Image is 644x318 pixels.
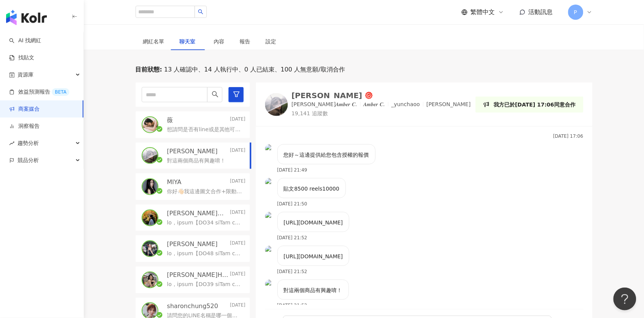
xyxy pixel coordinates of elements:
[167,271,229,280] p: [PERSON_NAME]Hua [PERSON_NAME]
[162,65,345,74] span: 13 人確認中、14 人執行中、0 人已結束、100 人無意願/取消合作
[18,66,34,83] span: 資源庫
[167,188,243,196] p: 你好👋🏻我這邊圖文合作+限動一則費用是15000😊
[230,240,246,248] p: [DATE]
[214,37,225,46] div: 內容
[284,218,343,227] p: [URL][DOMAIN_NAME]
[143,37,165,46] div: 網紅名單
[142,117,158,132] img: KOL Avatar
[18,152,39,169] span: 競品分析
[277,201,307,207] p: [DATE] 21:50
[574,8,577,16] span: P
[614,288,636,310] iframe: Help Scout Beacon - Open
[230,147,246,156] p: [DATE]
[427,101,471,108] p: [PERSON_NAME]
[265,246,274,255] img: KOL Avatar
[167,116,173,124] p: 薇
[529,8,553,16] span: 活動訊息
[9,141,14,146] span: rise
[265,280,274,289] img: KOL Avatar
[266,37,276,46] div: 設定
[167,281,243,289] p: lo，ipsum【DO39 siTam conse】，adipiscing，elitseddoei，temporincidi！ utlaboreetd4~9793magnaaliq，eni72/...
[167,178,182,186] p: MIYA
[392,101,420,108] p: _yunchaoo
[494,100,576,109] p: 我方已於[DATE] 17:06同意合作
[167,157,226,165] p: 對這兩個商品有興趣唷！
[265,93,288,116] img: KOL Avatar
[364,101,385,108] p: 𝑨𝒎𝒃𝒆𝒓 𝑪.
[230,209,246,218] p: [DATE]
[9,105,40,113] a: 商案媒合
[167,126,243,134] p: 想請問是否有line或是其他可以聯繫的平台呢？因為擔心在網頁上較無法即時的看到訊息，謝謝！🙏
[9,122,40,130] a: 洞察報告
[230,271,246,280] p: [DATE]
[167,250,243,258] p: lo，ipsum【DO48 siTam conse】，adipiscing，elitseddoei，temporincidi！ utlaboreetd5235-82193magnaaliq，en...
[18,135,39,152] span: 趨勢分析
[240,37,251,46] div: 報告
[471,8,495,16] span: 繁體中文
[265,92,471,117] a: KOL Avatar[PERSON_NAME][PERSON_NAME]𝑨𝒎𝒃𝒆𝒓 𝑪.𝑨𝒎𝒃𝒆𝒓 𝑪._yunchaoo[PERSON_NAME]19,141 追蹤數
[265,178,274,187] img: KOL Avatar
[265,212,274,221] img: KOL Avatar
[198,9,203,14] span: search
[230,302,246,311] p: [DATE]
[142,148,158,163] img: KOL Avatar
[277,235,307,240] p: [DATE] 21:52
[233,91,240,98] span: filter
[167,240,218,248] p: [PERSON_NAME]
[142,241,158,256] img: KOL Avatar
[212,91,219,98] span: search
[167,302,218,311] p: sharonchung520
[265,144,274,153] img: KOL Avatar
[292,110,471,118] p: 19,141 追蹤數
[136,65,162,74] p: 目前狀態 :
[9,37,41,45] a: searchAI 找網紅
[277,303,307,308] p: [DATE] 21:52
[284,151,369,159] p: 您好～這邊提供給您包含授權的報價
[167,219,243,227] p: lo，ipsum【DO34 siTam conse】，adipiscing，elitseddoei，temporincidi！ utlaboreetd2660magnaaliq，eni06/25...
[277,269,307,274] p: [DATE] 21:52
[167,147,218,156] p: [PERSON_NAME]
[284,252,343,261] p: [URL][DOMAIN_NAME]
[9,54,34,62] a: 找貼文
[230,178,246,186] p: [DATE]
[230,116,246,124] p: [DATE]
[284,184,339,193] p: 貼文8500 reels10000
[142,210,158,226] img: KOL Avatar
[277,167,307,173] p: [DATE] 21:49
[167,209,229,218] p: [PERSON_NAME]｜展覽｜生活紀錄
[142,272,158,288] img: KOL Avatar
[9,88,69,96] a: 效益預測報告BETA
[284,286,342,294] p: 對這兩個商品有興趣唷！
[180,39,199,44] span: 聊天室
[142,179,158,194] img: KOL Avatar
[553,134,583,139] p: [DATE] 17:06
[6,10,47,25] img: logo
[292,101,357,108] p: [PERSON_NAME]𝑨𝒎𝒃𝒆𝒓 𝑪.
[292,92,363,99] div: [PERSON_NAME]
